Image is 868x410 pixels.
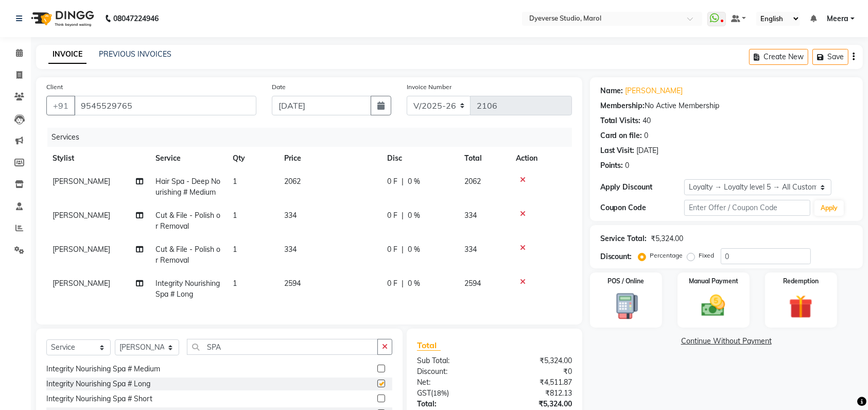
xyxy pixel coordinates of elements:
[626,86,683,96] a: [PERSON_NAME]
[494,399,579,409] div: ₹5,324.00
[381,147,458,170] th: Disc
[402,210,404,221] span: |
[46,394,152,404] div: Integrity Nourishing Spa # Short
[812,49,848,65] button: Save
[113,4,159,33] b: 08047224946
[53,245,110,254] span: [PERSON_NAME]
[694,292,733,319] img: _cash.svg
[387,278,397,289] span: 0 F
[600,100,645,111] div: Membership:
[600,182,684,193] div: Apply Discount
[814,200,844,216] button: Apply
[26,4,97,33] img: logo
[409,377,494,388] div: Net:
[155,211,220,231] span: Cut & File - Polish or Removal
[407,82,452,92] label: Invoice Number
[46,147,149,170] th: Stylist
[402,176,404,187] span: |
[600,115,641,126] div: Total Visits:
[272,82,286,92] label: Date
[99,49,171,59] a: PREVIOUS INVOICES
[600,233,647,244] div: Service Total:
[46,379,150,389] div: Integrity Nourishing Spa # Long
[46,96,75,115] button: +91
[408,244,420,255] span: 0 %
[433,389,447,397] span: 18%
[387,210,397,221] span: 0 F
[53,279,110,288] span: [PERSON_NAME]
[464,245,477,254] span: 334
[783,277,819,286] label: Redemption
[645,130,649,141] div: 0
[607,277,644,286] label: POS / Online
[74,96,256,115] input: Search by Name/Mobile/Email/Code
[600,86,623,96] div: Name:
[155,245,220,265] span: Cut & File - Polish or Removal
[650,251,683,260] label: Percentage
[46,364,160,374] div: Integrity Nourishing Spa # Medium
[458,147,510,170] th: Total
[684,200,810,216] input: Enter Offer / Coupon Code
[48,45,86,64] a: INVOICE
[749,49,808,65] button: Create New
[408,176,420,187] span: 0 %
[402,244,404,255] span: |
[233,279,237,288] span: 1
[408,210,420,221] span: 0 %
[155,177,220,197] span: Hair Spa - Deep Nourishing # Medium
[600,202,684,213] div: Coupon Code
[464,177,481,186] span: 2062
[284,211,297,220] span: 334
[494,377,579,388] div: ₹4,511.87
[827,13,848,24] span: Meera
[606,292,645,320] img: _pos-terminal.svg
[782,292,820,321] img: _gift.svg
[149,147,227,170] th: Service
[600,130,643,141] div: Card on file:
[233,177,237,186] span: 1
[464,211,477,220] span: 334
[278,147,381,170] th: Price
[494,355,579,366] div: ₹5,324.00
[464,279,481,288] span: 2594
[592,336,861,347] a: Continue Without Payment
[402,278,404,289] span: |
[233,211,237,220] span: 1
[409,366,494,377] div: Discount:
[699,251,715,260] label: Fixed
[600,145,635,156] div: Last Visit:
[387,244,397,255] span: 0 F
[600,251,632,262] div: Discount:
[409,355,494,366] div: Sub Total:
[409,399,494,409] div: Total:
[408,278,420,289] span: 0 %
[510,147,572,170] th: Action
[637,145,659,156] div: [DATE]
[494,388,579,399] div: ₹812.13
[284,177,301,186] span: 2062
[233,245,237,254] span: 1
[46,82,63,92] label: Client
[187,339,378,355] input: Search or Scan
[53,211,110,220] span: [PERSON_NAME]
[689,277,738,286] label: Manual Payment
[284,279,301,288] span: 2594
[53,177,110,186] span: [PERSON_NAME]
[626,160,630,171] div: 0
[600,100,853,111] div: No Active Membership
[284,245,297,254] span: 334
[155,279,220,299] span: Integrity Nourishing Spa # Long
[651,233,684,244] div: ₹5,324.00
[643,115,651,126] div: 40
[417,388,431,398] span: GST
[417,340,441,351] span: Total
[227,147,278,170] th: Qty
[387,176,397,187] span: 0 F
[47,128,580,147] div: Services
[600,160,623,171] div: Points:
[494,366,579,377] div: ₹0
[409,388,494,399] div: ( )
